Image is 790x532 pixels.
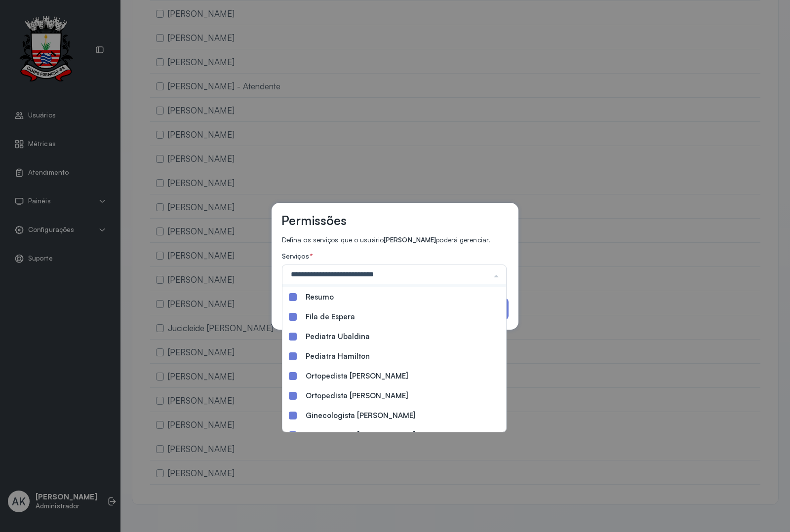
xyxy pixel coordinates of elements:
div: Pediatra Hamilton [288,352,500,360]
div: Ginecologista [PERSON_NAME] [288,412,500,419]
div: Ginecologista [PERSON_NAME] [288,431,500,439]
h3: Permissões [281,213,347,228]
div: Ortopedista [PERSON_NAME] [288,392,500,400]
div: Ortopedista [PERSON_NAME] [288,372,500,380]
div: Fila de Espera [288,313,500,321]
div: Pediatra Ubaldina [288,333,500,341]
span: [PERSON_NAME] [384,235,436,244]
span: Serviços [282,252,310,260]
p: Defina os serviços que o usuário poderá gerenciar. [282,236,507,244]
div: Resumo [288,293,500,301]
